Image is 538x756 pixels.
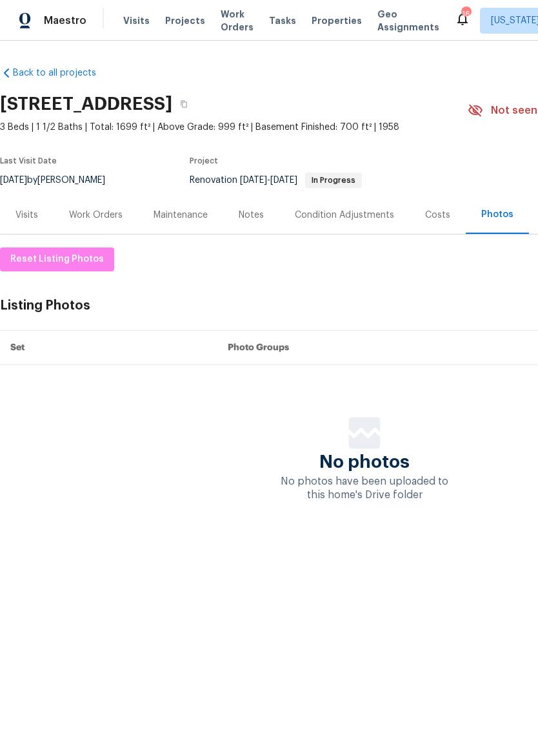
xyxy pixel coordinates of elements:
[281,476,448,500] span: No photos have been uploaded to this home's Drive folder
[461,8,470,21] div: 16
[154,209,208,222] div: Maintenance
[44,14,86,27] span: Maestro
[306,176,361,184] span: In Progress
[221,8,254,34] span: Work Orders
[319,456,410,468] span: No photos
[240,176,267,185] span: [DATE]
[190,176,362,185] span: Renovation
[69,209,123,222] div: Work Orders
[425,209,450,222] div: Costs
[377,8,439,34] span: Geo Assignments
[312,14,362,27] span: Properties
[10,251,104,268] span: Reset Listing Photos
[172,92,195,116] button: Copy Address
[239,209,264,222] div: Notes
[15,209,38,222] div: Visits
[270,176,297,185] span: [DATE]
[295,209,394,222] div: Condition Adjustments
[123,14,150,27] span: Visits
[269,16,296,25] span: Tasks
[165,14,205,27] span: Projects
[190,157,218,165] span: Project
[240,176,297,185] span: -
[481,208,513,221] div: Photos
